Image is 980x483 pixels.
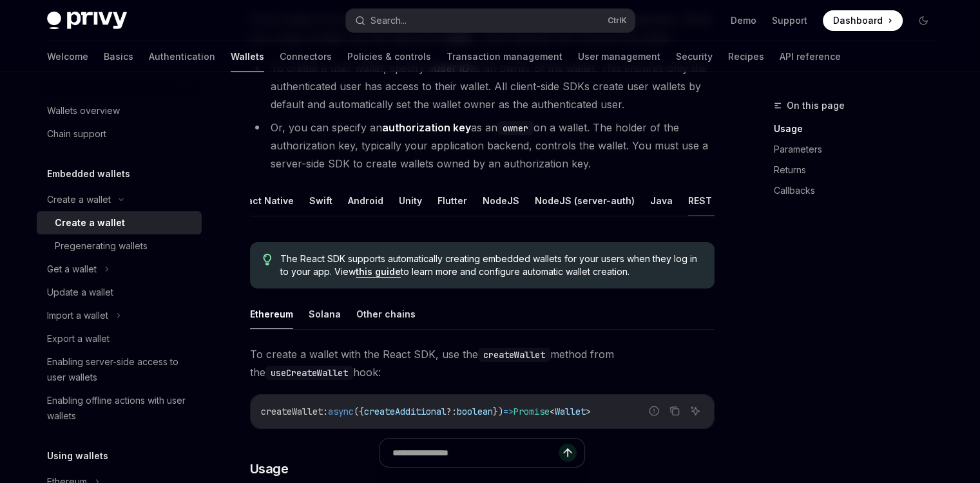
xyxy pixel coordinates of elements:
button: Send message [559,444,577,462]
button: Unity [399,185,422,216]
span: Promise [514,406,550,417]
a: Usage [774,118,944,139]
strong: authorization key [382,121,471,134]
a: Update a wallet [37,281,202,304]
span: : [323,406,328,417]
button: Java [650,185,673,216]
span: createWallet [261,406,323,417]
span: createAdditional [364,406,447,417]
a: Basics [104,41,133,72]
span: boolean [457,406,493,417]
button: NodeJS (server-auth) [535,185,635,216]
button: NodeJS [483,185,519,216]
a: User management [578,41,660,72]
div: Search... [370,13,407,28]
div: Enabling offline actions with user wallets [47,393,194,424]
a: Demo [731,14,756,27]
div: Create a wallet [47,192,111,207]
a: Wallets overview [37,99,202,122]
button: Copy the contents from the code block [666,402,683,419]
div: Get a wallet [47,261,97,277]
a: this guide [356,266,401,278]
li: Or, you can specify an as an on a wallet. The holder of the authorization key, typically your app... [250,118,715,173]
div: Enabling server-side access to user wallets [47,354,194,385]
span: Dashboard [833,14,883,27]
button: REST API [688,185,729,216]
a: Enabling server-side access to user wallets [37,350,202,389]
a: Welcome [47,41,88,72]
button: Flutter [437,185,467,216]
img: dark logo [47,12,127,30]
a: Connectors [280,41,332,72]
a: Returns [774,160,944,180]
div: Chain support [47,126,106,142]
button: React Native [235,185,294,216]
span: < [550,406,555,417]
a: Dashboard [823,10,903,31]
a: Support [772,14,807,27]
div: Create a wallet [55,215,125,231]
div: Export a wallet [47,331,110,346]
span: ?: [447,406,457,417]
a: Export a wallet [37,327,202,350]
span: On this page [787,98,845,113]
button: Report incorrect code [646,402,662,419]
a: Callbacks [774,180,944,201]
span: async [328,406,354,417]
div: Import a wallet [47,308,108,323]
button: Ethereum [250,299,293,329]
div: Wallets overview [47,103,120,118]
h5: Using wallets [47,448,108,464]
a: Chain support [37,122,202,146]
a: Pregenerating wallets [37,234,202,258]
a: Authentication [149,41,215,72]
div: Update a wallet [47,285,113,300]
h5: Embedded wallets [47,166,130,182]
span: The React SDK supports automatically creating embedded wallets for your users when they log in to... [280,252,701,278]
span: Wallet [555,406,586,417]
button: Solana [309,299,341,329]
span: Ctrl K [608,15,627,26]
button: Swift [309,185,332,216]
span: > [586,406,591,417]
a: Security [676,41,713,72]
code: createWallet [478,348,550,362]
button: Other chains [356,299,416,329]
a: Wallets [231,41,264,72]
a: Parameters [774,139,944,160]
div: Pregenerating wallets [55,238,148,254]
a: Enabling offline actions with user wallets [37,389,202,428]
span: To create a wallet with the React SDK, use the method from the hook: [250,345,715,381]
button: Toggle dark mode [913,10,934,31]
span: => [503,406,514,417]
svg: Tip [263,254,272,265]
li: To create a user wallet, specify a as an owner of the wallet. This ensures only the authenticated... [250,59,715,113]
a: Create a wallet [37,211,202,234]
a: Transaction management [447,41,562,72]
span: }) [493,406,503,417]
a: Policies & controls [347,41,431,72]
span: ({ [354,406,364,417]
button: Ask AI [687,402,704,419]
code: owner [497,121,533,135]
code: useCreateWallet [265,366,353,380]
button: Android [348,185,383,216]
button: Search...CtrlK [346,9,635,32]
a: API reference [780,41,841,72]
a: Recipes [728,41,764,72]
